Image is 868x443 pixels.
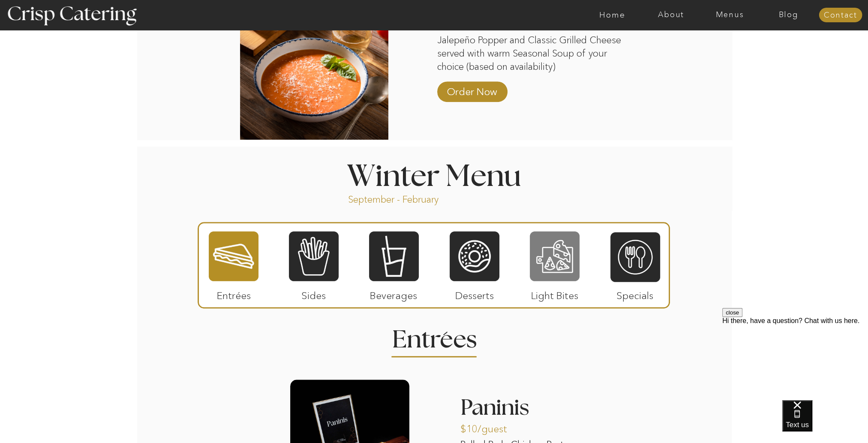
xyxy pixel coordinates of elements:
a: Menus [700,11,759,19]
h1: Winter Menu [315,162,553,187]
a: Home [583,11,642,19]
p: Entrées [205,281,262,306]
p: $10/guest [460,414,517,439]
a: Blog [759,11,818,19]
p: Sides [285,281,342,306]
h3: Paninis [460,397,580,424]
p: Desserts [446,281,503,306]
p: $10/guest [437,6,494,31]
iframe: podium webchat widget prompt [722,308,868,411]
iframe: podium webchat widget bubble [782,400,868,443]
a: Order Now [444,77,501,102]
a: Contact [819,11,862,20]
p: Light Bites [526,281,583,306]
p: Jalepeño Popper and Classic Grilled Cheese served with warm Seasonal Soup of your choice (based o... [437,34,621,72]
a: About [642,11,700,19]
h2: Entrees [392,328,476,344]
p: Specials [607,281,664,306]
p: Beverages [365,281,422,306]
p: September - February [348,193,466,203]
